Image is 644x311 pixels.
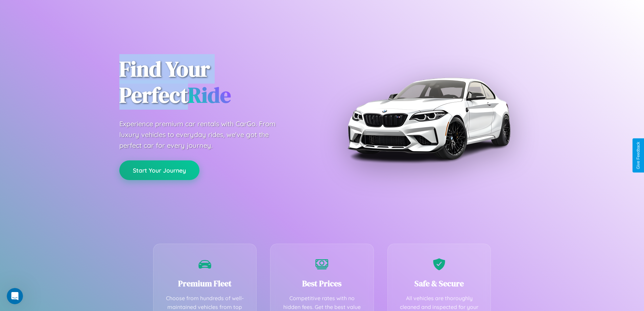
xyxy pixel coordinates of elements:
img: Premium BMW car rental vehicle [344,34,513,203]
h3: Safe & Secure [398,278,481,289]
h1: Find Your Perfect [119,56,312,108]
p: Experience premium car rentals with CarGo. From luxury vehicles to everyday rides, we've got the ... [119,118,288,151]
button: Start Your Journey [119,160,199,180]
iframe: Intercom live chat [7,288,23,304]
div: Give Feedback [636,142,641,169]
h3: Premium Fleet [164,278,246,289]
h3: Best Prices [281,278,363,289]
span: Ride [188,80,231,110]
